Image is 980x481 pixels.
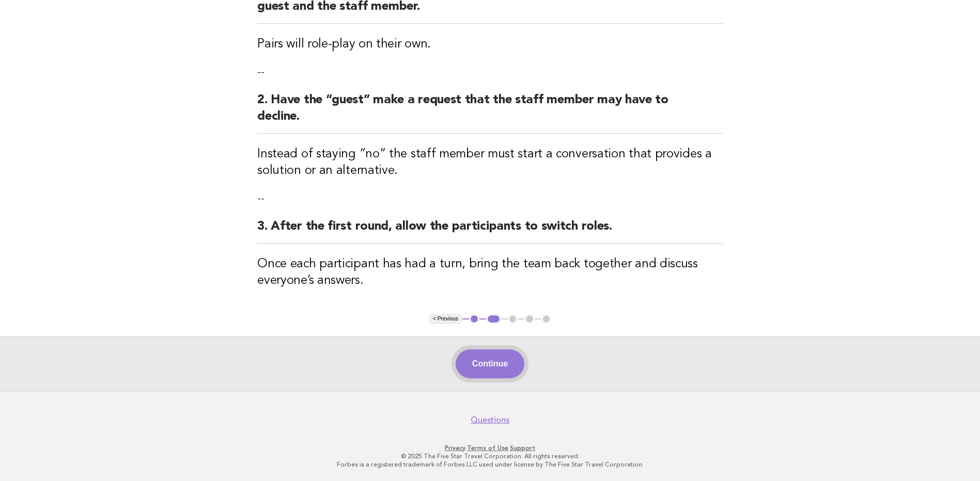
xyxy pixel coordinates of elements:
[257,191,723,206] p: --
[469,314,479,324] button: 1
[456,349,524,378] button: Continue
[257,92,723,134] h2: 2. Have the “guest” make a request that the staff member may have to decline.
[486,314,501,324] button: 2
[174,444,806,452] p: · ·
[257,218,723,244] h2: 3. After the first round, allow the participants to switch roles.
[174,460,806,469] p: Forbes is a registered trademark of Forbes LLC used under license by The Five Star Travel Corpora...
[467,444,508,452] a: Terms of Use
[257,65,723,79] p: --
[174,452,806,460] p: © 2025 The Five Star Travel Corporation. All rights reserved.
[257,256,723,289] h3: Once each participant has had a turn, bring the team back together and discuss everyone’s answers.
[257,146,723,179] h3: Instead of staying “no” the staff member must start a conversation that provides a solution or an...
[429,314,462,324] button: < Previous
[510,444,535,452] a: Support
[257,36,723,53] h3: Pairs will role-play on their own.
[471,415,509,425] a: Questions
[445,444,465,452] a: Privacy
